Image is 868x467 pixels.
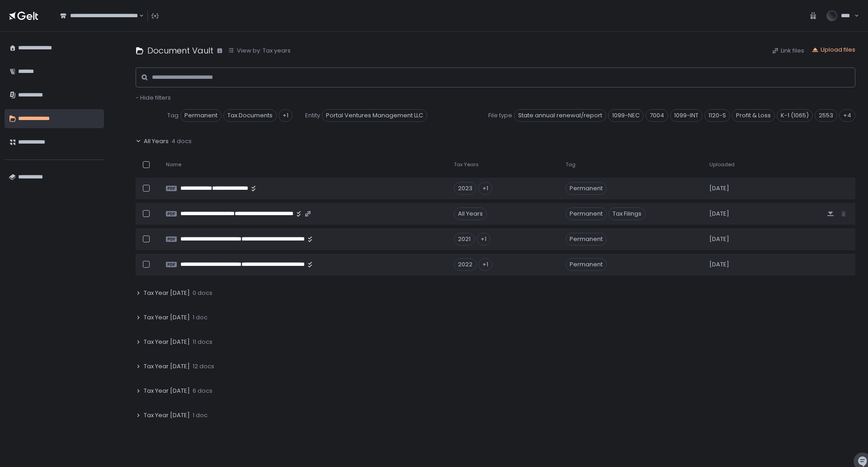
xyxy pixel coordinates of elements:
[670,109,703,122] span: 1099-INT
[815,109,837,122] span: 2553
[167,111,179,120] span: Tag
[136,94,171,102] button: - Hide filters
[488,111,512,120] span: File type
[171,137,192,145] span: 4 docs
[777,109,813,122] span: K-1 (1065)
[709,184,729,193] span: [DATE]
[223,109,277,122] span: Tax Documents
[144,411,190,419] span: Tax Year [DATE]
[566,233,607,246] span: Permanent
[322,109,427,122] span: Portal Ventures Management LLC
[566,182,607,195] span: Permanent
[305,111,320,120] span: Entity
[566,161,576,168] span: Tag
[54,6,144,25] div: Search for option
[609,207,646,220] span: Tax Filings
[144,313,190,322] span: Tax Year [DATE]
[704,109,730,122] span: 1120-S
[566,207,607,220] span: Permanent
[478,258,492,271] div: +1
[144,387,190,395] span: Tax Year [DATE]
[144,289,190,297] span: Tax Year [DATE]
[193,338,212,346] span: 11 docs
[476,233,491,246] div: +1
[228,47,291,55] button: View by: Tax years
[136,93,171,102] span: - Hide filters
[454,258,476,271] div: 2022
[478,182,492,195] div: +1
[608,109,644,122] span: 1099-NEC
[772,47,804,55] button: Link files
[193,313,208,322] span: 1 doc
[454,233,475,246] div: 2021
[144,137,169,145] span: All Years
[454,161,479,168] span: Tax Years
[278,109,292,122] div: +1
[193,411,208,419] span: 1 doc
[709,161,735,168] span: Uploaded
[454,207,487,220] div: All Years
[709,235,729,243] span: [DATE]
[646,109,668,122] span: 7004
[732,109,775,122] span: Profit & Loss
[811,46,855,54] button: Upload files
[709,260,729,269] span: [DATE]
[144,338,190,346] span: Tax Year [DATE]
[454,182,476,195] div: 2023
[144,362,190,371] span: Tax Year [DATE]
[566,258,607,271] span: Permanent
[180,109,222,122] span: Permanent
[709,210,729,218] span: [DATE]
[514,109,606,122] span: State annual renewal/report
[166,161,181,168] span: Name
[193,289,212,297] span: 0 docs
[193,362,214,371] span: 12 docs
[147,44,213,57] h1: Document Vault
[839,109,855,122] div: +4
[193,387,212,395] span: 6 docs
